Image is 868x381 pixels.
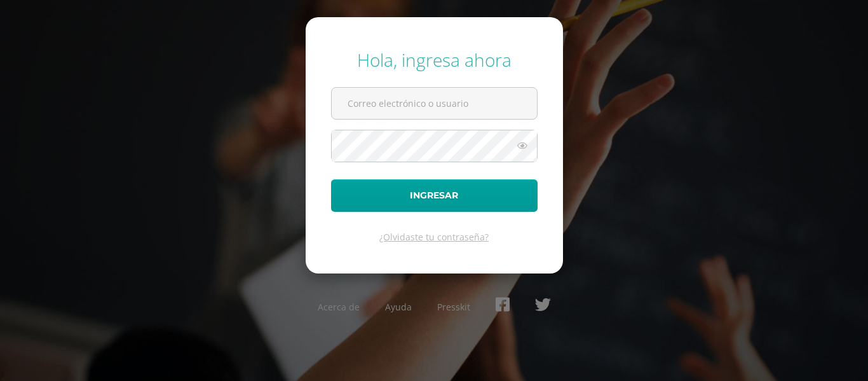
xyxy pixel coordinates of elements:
[331,48,538,72] div: Hola, ingresa ahora
[332,88,537,119] input: Correo electrónico o usuario
[331,179,538,212] button: Ingresar
[318,301,360,313] a: Acerca de
[437,301,470,313] a: Presskit
[379,231,489,243] a: ¿Olvidaste tu contraseña?
[385,301,412,313] a: Ayuda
